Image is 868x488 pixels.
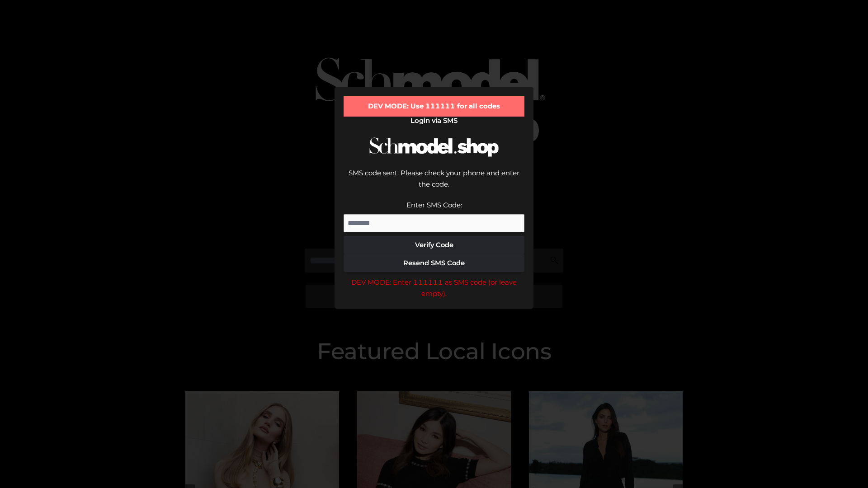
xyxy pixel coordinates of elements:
[344,277,524,300] div: DEV MODE: Enter 111111 as SMS code (or leave empty).
[344,167,524,199] div: SMS code sent. Please check your phone and enter the code.
[344,117,524,125] h2: Login via SMS
[344,254,524,272] button: Resend SMS Code
[344,96,524,117] div: DEV MODE: Use 111111 for all codes
[366,129,502,165] img: Schmodel Logo
[344,236,524,254] button: Verify Code
[406,201,462,209] label: Enter SMS Code:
